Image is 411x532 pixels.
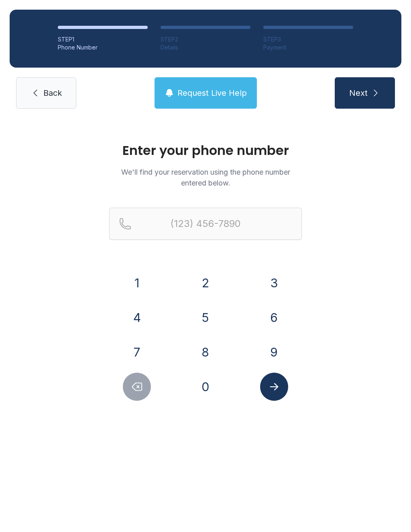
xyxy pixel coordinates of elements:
[191,373,220,401] button: 0
[177,87,247,99] span: Request Live Help
[263,35,353,43] div: STEP 3
[58,43,148,52] div: Phone Number
[58,35,148,43] div: STEP 1
[109,167,302,188] p: We'll find your reservation using the phone number entered below.
[109,144,302,157] h1: Enter your phone number
[263,43,353,52] div: Payment
[109,208,302,240] input: Reservation phone number
[161,43,250,52] div: Details
[123,303,151,332] button: 4
[191,303,220,332] button: 5
[123,373,151,401] button: Delete number
[43,87,62,99] span: Back
[260,338,288,366] button: 9
[260,373,288,401] button: Submit lookup form
[123,269,151,297] button: 1
[260,269,288,297] button: 3
[349,87,368,99] span: Next
[260,303,288,332] button: 6
[191,269,220,297] button: 2
[161,35,250,43] div: STEP 2
[123,338,151,366] button: 7
[191,338,220,366] button: 8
